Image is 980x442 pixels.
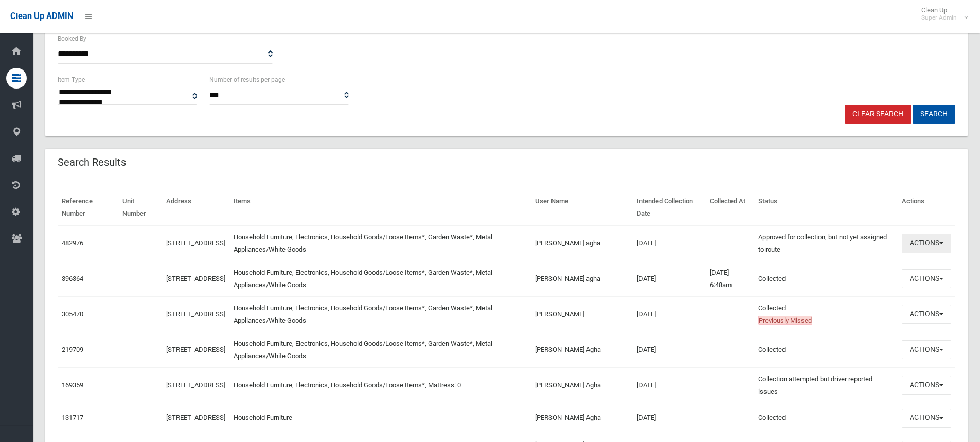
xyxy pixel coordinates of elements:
td: Collected [754,332,898,367]
button: Actions [902,305,951,324]
a: 305470 [62,310,83,318]
small: Super Admin [921,14,957,22]
a: 482976 [62,239,83,247]
td: [PERSON_NAME] Agha [531,403,632,433]
span: Clean Up [916,6,967,22]
td: [DATE] [633,403,706,433]
td: Collected [754,403,898,433]
span: Previously Missed [758,316,812,325]
th: Items [229,190,531,225]
td: [DATE] 6:48am [706,261,754,296]
td: [PERSON_NAME] [531,296,632,332]
th: Reference Number [58,190,118,225]
label: Number of results per page [209,74,285,85]
th: Intended Collection Date [633,190,706,225]
th: Status [754,190,898,225]
td: [PERSON_NAME] Agha [531,332,632,367]
td: Collection attempted but driver reported issues [754,367,898,403]
td: Household Furniture, Electronics, Household Goods/Loose Items*, Garden Waste*, Metal Appliances/W... [229,296,531,332]
a: 396364 [62,275,83,282]
a: [STREET_ADDRESS] [166,310,225,318]
td: Collected [754,261,898,296]
header: Search Results [45,152,138,172]
th: User Name [531,190,632,225]
a: [STREET_ADDRESS] [166,239,225,247]
button: Actions [902,376,951,395]
th: Unit Number [118,190,162,225]
td: [DATE] [633,261,706,296]
button: Actions [902,269,951,288]
td: Household Furniture, Electronics, Household Goods/Loose Items*, Mattress: 0 [229,367,531,403]
a: [STREET_ADDRESS] [166,381,225,389]
th: Address [162,190,229,225]
td: [PERSON_NAME] agha [531,225,632,261]
td: Approved for collection, but not yet assigned to route [754,225,898,261]
a: [STREET_ADDRESS] [166,275,225,282]
td: [DATE] [633,367,706,403]
a: [STREET_ADDRESS] [166,346,225,353]
button: Search [913,105,955,124]
button: Actions [902,234,951,253]
td: [DATE] [633,296,706,332]
td: [PERSON_NAME] Agha [531,367,632,403]
label: Booked By [58,33,86,44]
button: Actions [902,340,951,359]
td: Collected [754,296,898,332]
label: Item Type [58,74,85,85]
a: 219709 [62,346,83,353]
td: Household Furniture, Electronics, Household Goods/Loose Items*, Garden Waste*, Metal Appliances/W... [229,225,531,261]
td: [PERSON_NAME] agha [531,261,632,296]
a: 169359 [62,381,83,389]
a: 131717 [62,414,83,421]
td: [DATE] [633,225,706,261]
td: Household Furniture, Electronics, Household Goods/Loose Items*, Garden Waste*, Metal Appliances/W... [229,332,531,367]
a: [STREET_ADDRESS] [166,414,225,421]
th: Actions [898,190,955,225]
td: Household Furniture [229,403,531,433]
td: [DATE] [633,332,706,367]
a: Clear Search [845,105,911,124]
td: Household Furniture, Electronics, Household Goods/Loose Items*, Garden Waste*, Metal Appliances/W... [229,261,531,296]
span: Clean Up ADMIN [10,11,73,21]
th: Collected At [706,190,754,225]
button: Actions [902,409,951,428]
